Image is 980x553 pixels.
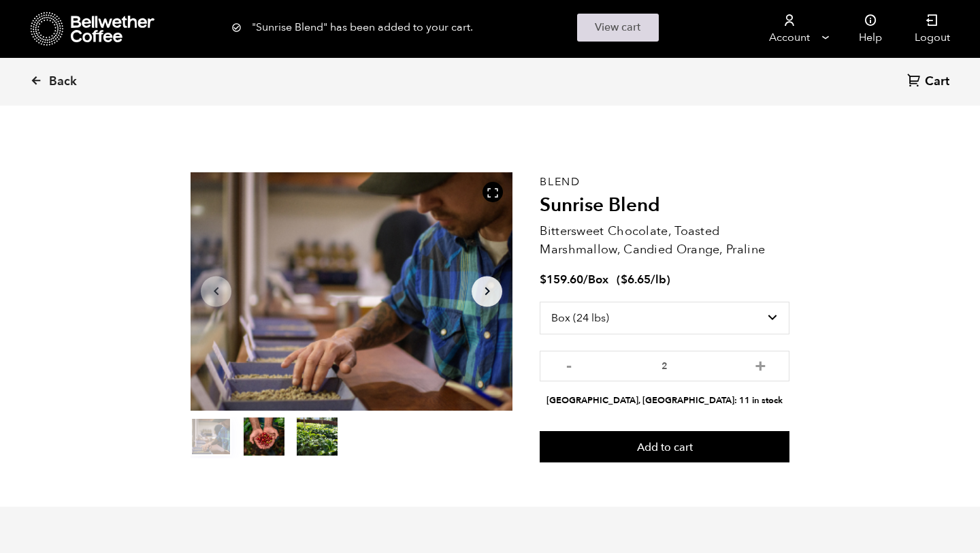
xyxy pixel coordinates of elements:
[231,14,749,42] div: "Sunrise Blend" has been added to your cart.
[621,272,651,287] bdi: 6.65
[540,194,789,217] h2: Sunrise Blend
[540,394,789,407] li: [GEOGRAPHIC_DATA], [GEOGRAPHIC_DATA]: 11 in stock
[617,272,670,287] span: ( )
[621,272,627,287] span: $
[540,272,546,287] span: $
[49,74,77,90] span: Back
[651,272,666,287] span: /lb
[540,272,583,287] bdi: 159.60
[583,272,588,287] span: /
[925,74,949,90] span: Cart
[907,73,953,91] a: Cart
[752,358,769,371] button: +
[560,358,577,371] button: -
[540,431,789,462] button: Add to cart
[577,14,659,42] a: View cart
[540,222,789,259] p: Bittersweet Chocolate, Toasted Marshmallow, Candied Orange, Praline
[588,272,608,287] span: Box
